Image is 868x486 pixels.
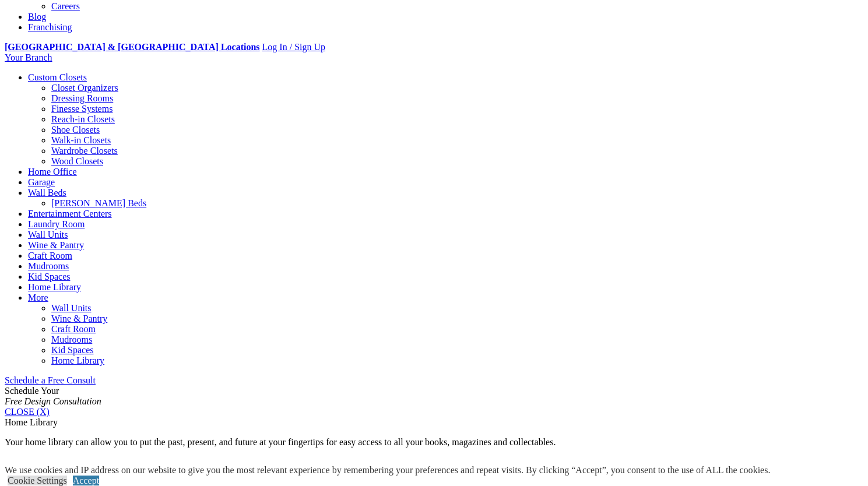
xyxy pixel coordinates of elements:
[5,375,96,385] a: Schedule a Free Consult (opens a dropdown menu)
[73,476,99,485] a: Accept
[28,251,72,260] a: Craft Room
[28,12,46,22] a: Blog
[28,230,68,240] a: Wall Units
[51,324,96,334] a: Craft Room
[51,345,93,355] a: Kid Spaces
[51,156,103,166] a: Wood Closets
[51,104,113,114] a: Finesse Systems
[28,282,81,292] a: Home Library
[5,42,259,52] a: [GEOGRAPHIC_DATA] & [GEOGRAPHIC_DATA] Locations
[28,177,55,187] a: Garage
[28,22,72,32] a: Franchising
[51,93,113,103] a: Dressing Rooms
[51,83,118,93] a: Closet Organizers
[28,167,77,177] a: Home Office
[51,334,92,344] a: Mudrooms
[28,209,112,219] a: Entertainment Centers
[262,42,325,52] a: Log In / Sign Up
[5,52,52,62] a: Your Branch
[28,293,48,302] a: More menu text will display only on big screen
[5,465,770,476] div: We use cookies and IP address on our website to give you the most relevant experience by remember...
[28,219,85,229] a: Laundry Room
[51,114,115,124] a: Reach-in Closets
[28,188,66,198] a: Wall Beds
[5,396,101,406] em: Free Design Consultation
[28,72,87,82] a: Custom Closets
[51,135,111,145] a: Walk-in Closets
[51,355,104,365] a: Home Library
[5,407,50,417] a: CLOSE (X)
[51,303,91,313] a: Wall Units
[51,125,100,135] a: Shoe Closets
[51,146,118,156] a: Wardrobe Closets
[28,240,84,250] a: Wine & Pantry
[51,314,107,323] a: Wine & Pantry
[5,417,58,427] span: Home Library
[28,272,70,281] a: Kid Spaces
[8,476,67,485] a: Cookie Settings
[5,386,101,406] span: Schedule Your
[51,198,146,208] a: [PERSON_NAME] Beds
[28,261,69,271] a: Mudrooms
[51,1,80,11] a: Careers
[5,437,863,448] p: Your home library can allow you to put the past, present, and future at your fingertips for easy ...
